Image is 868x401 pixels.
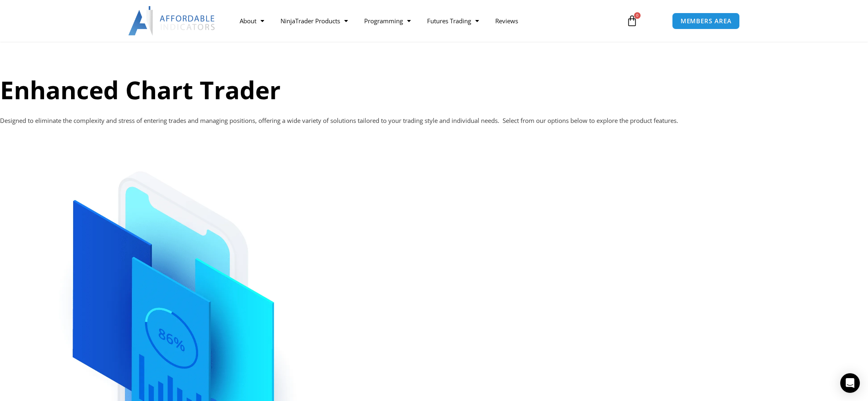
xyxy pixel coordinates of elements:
a: MEMBERS AREA [672,13,740,29]
span: 0 [634,12,641,19]
a: Programming [356,11,419,30]
img: LogoAI | Affordable Indicators – NinjaTrader [128,6,216,36]
div: Open Intercom Messenger [840,373,860,393]
a: NinjaTrader Products [272,11,356,30]
a: Futures Trading [419,11,487,30]
a: Reviews [487,11,526,30]
span: MEMBERS AREA [681,18,732,24]
nav: Menu [231,11,617,30]
a: About [231,11,272,30]
a: 0 [614,9,650,33]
